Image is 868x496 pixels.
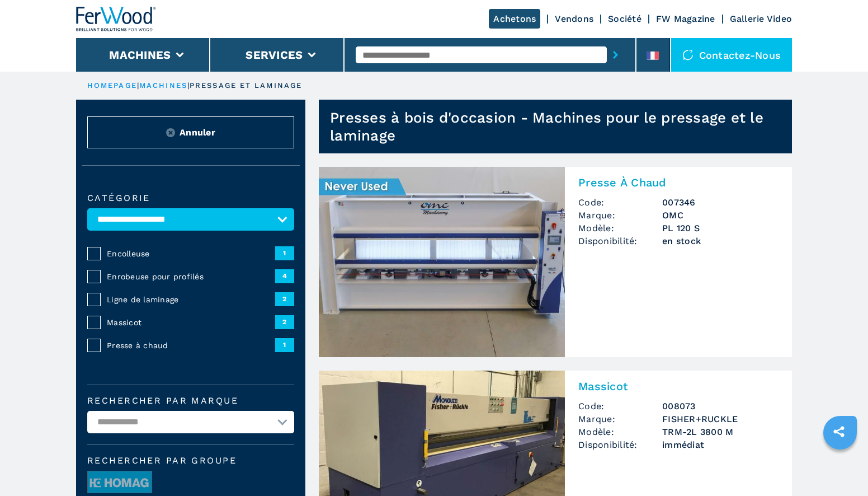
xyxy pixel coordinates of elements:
span: 1 [275,338,294,352]
p: pressage et laminage [190,81,302,91]
span: Marque: [578,413,662,425]
span: Enrobeuse pour profilés [107,271,275,282]
img: Presse À Chaud OMC PL 120 S [319,167,565,357]
span: Marque: [578,209,662,222]
h3: PL 120 S [662,222,779,235]
button: ResetAnnuler [87,116,294,148]
span: Encolleuse [107,248,275,259]
a: HOMEPAGE [87,81,137,90]
span: Modèle: [578,222,662,235]
img: Contactez-nous [682,49,694,60]
span: Ligne de laminage [107,294,275,305]
span: immédiat [662,438,779,451]
img: image [88,471,152,494]
h3: 008073 [662,400,779,413]
span: Annuler [180,126,215,139]
span: en stock [662,235,779,247]
span: Presse à chaud [107,340,275,351]
a: Société [608,13,641,24]
span: Rechercher par groupe [87,456,294,465]
img: Ferwood [76,7,157,31]
span: 2 [275,292,294,306]
span: Code: [578,196,662,209]
label: catégorie [87,194,294,203]
a: machines [139,81,187,90]
a: Vendons [555,13,593,24]
button: submit-button [607,42,624,68]
h3: TRM-2L 3800 M [662,425,779,438]
span: Disponibilité: [578,235,662,247]
span: 2 [275,315,294,329]
a: Gallerie Video [730,13,792,24]
span: | [187,81,190,90]
span: 1 [275,246,294,260]
a: Achetons [489,9,540,29]
button: Machines [109,48,171,62]
span: 4 [275,269,294,283]
button: Services [246,48,303,62]
a: Presse À Chaud OMC PL 120 SPresse À ChaudCode:007346Marque:OMCModèle:PL 120 SDisponibilité:en stock [319,167,792,357]
h3: OMC [662,209,779,222]
h2: Massicot [578,380,779,393]
span: Modèle: [578,425,662,438]
img: Reset [166,128,175,137]
h2: Presse À Chaud [578,176,779,189]
h3: FISHER+RUCKLE [662,413,779,425]
h3: 007346 [662,196,779,209]
label: Rechercher par marque [87,396,294,405]
a: sharethis [825,418,853,446]
span: | [137,81,139,90]
span: Disponibilité: [578,438,662,451]
h1: Presses à bois d'occasion - Machines pour le pressage et le laminage [330,109,792,144]
span: Massicot [107,317,275,328]
a: FW Magazine [656,13,715,24]
span: Code: [578,400,662,413]
div: Contactez-nous [671,38,792,72]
